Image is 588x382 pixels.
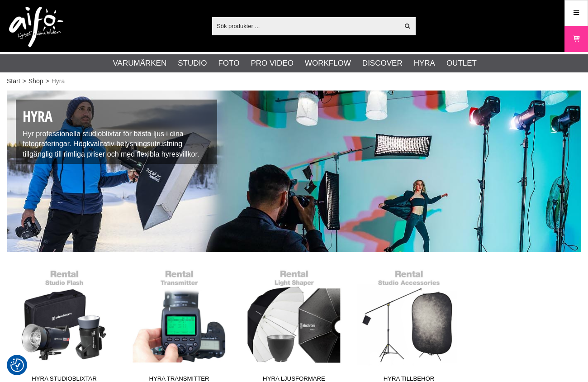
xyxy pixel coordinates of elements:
[178,57,207,69] a: Studio
[10,357,24,373] button: Samtyckesinställningar
[52,76,65,86] span: Hyra
[218,57,239,69] a: Foto
[446,57,477,69] a: Outlet
[113,57,167,69] a: Varumärken
[23,106,210,127] h1: Hyra
[45,76,49,86] span: >
[16,100,217,164] div: Hyr professionella studioblixtar för bästa ljus i dina fotograferingar. Högkvalitativ belysningsu...
[414,57,435,69] a: Hyra
[7,76,20,86] a: Start
[28,76,43,86] a: Shop
[212,19,399,33] input: Sök produkter ...
[9,7,63,48] img: logo.png
[10,358,24,372] img: Revisit consent button
[7,91,581,252] img: Hyr studioblixt
[251,57,293,69] a: Pro Video
[362,57,403,69] a: Discover
[305,57,351,69] a: Workflow
[23,76,26,86] span: >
